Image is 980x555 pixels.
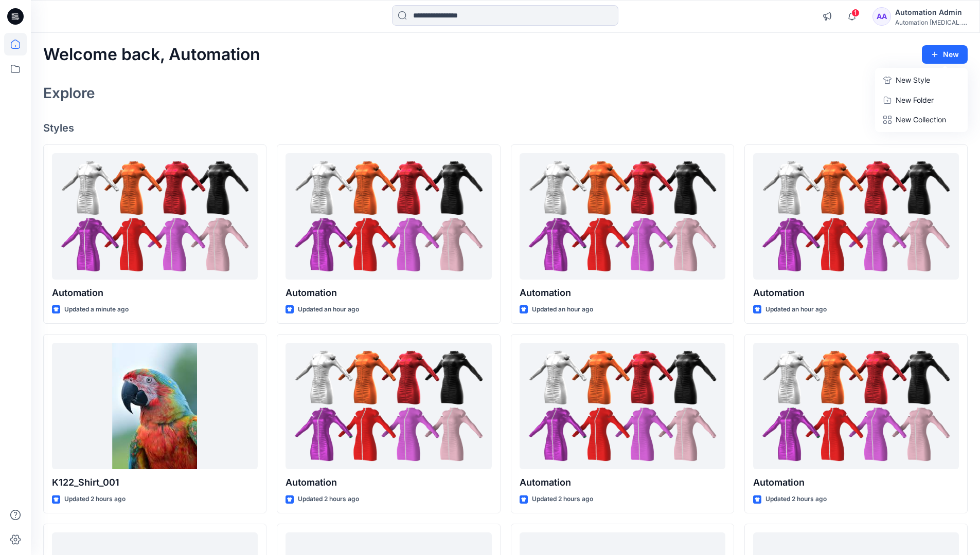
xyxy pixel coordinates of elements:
p: Updated an hour ago [298,304,359,315]
h2: Welcome back, Automation [43,45,260,64]
p: Automation [286,475,491,490]
p: K122_Shirt_001 [52,475,258,490]
a: Automation [286,343,491,470]
p: Updated 2 hours ago [532,494,593,505]
h4: Styles [43,122,968,134]
p: Automation [520,475,725,490]
p: Automation [520,286,725,300]
div: AA [872,7,891,26]
a: Automation [520,343,725,470]
p: Updated 2 hours ago [765,494,827,505]
p: Updated 2 hours ago [64,494,126,505]
p: Updated an hour ago [532,304,593,315]
div: Automation Admin [895,6,967,18]
p: Automation [52,286,258,300]
p: New Style [896,74,930,86]
a: Automation [52,153,258,280]
button: New [922,45,968,64]
p: Automation [286,286,491,300]
h2: Explore [43,85,95,101]
p: Updated an hour ago [765,304,827,315]
a: New Style [877,70,966,90]
a: Automation [753,153,959,280]
p: Automation [753,286,959,300]
span: 1 [851,9,860,17]
a: Automation [520,153,725,280]
p: New Collection [896,114,946,126]
p: Updated a minute ago [64,304,129,315]
p: Updated 2 hours ago [298,494,359,505]
a: Automation [753,343,959,470]
a: Automation [286,153,491,280]
div: Automation [MEDICAL_DATA]... [895,18,967,26]
a: K122_Shirt_001 [52,343,258,470]
p: New Folder [896,95,934,105]
p: Automation [753,475,959,490]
